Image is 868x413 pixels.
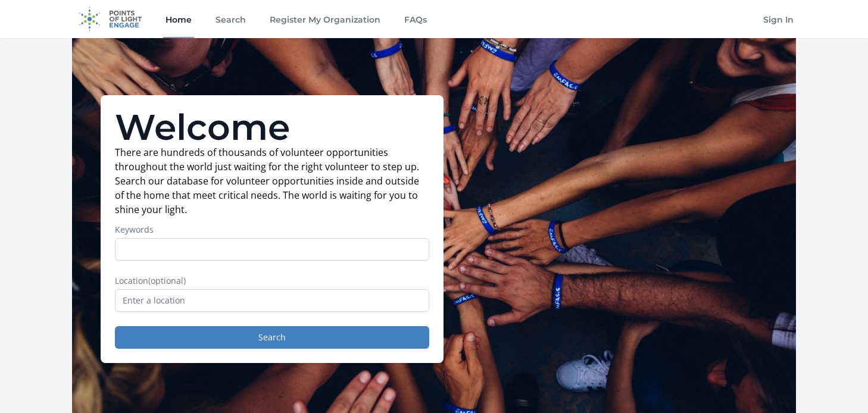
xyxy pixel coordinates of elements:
[115,145,429,217] p: There are hundreds of thousands of volunteer opportunities throughout the world just waiting for ...
[115,275,429,287] label: Location
[115,289,429,312] input: Enter a location
[115,109,429,145] h1: Welcome
[115,326,429,349] button: Search
[148,275,186,286] span: (optional)
[115,224,429,236] label: Keywords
